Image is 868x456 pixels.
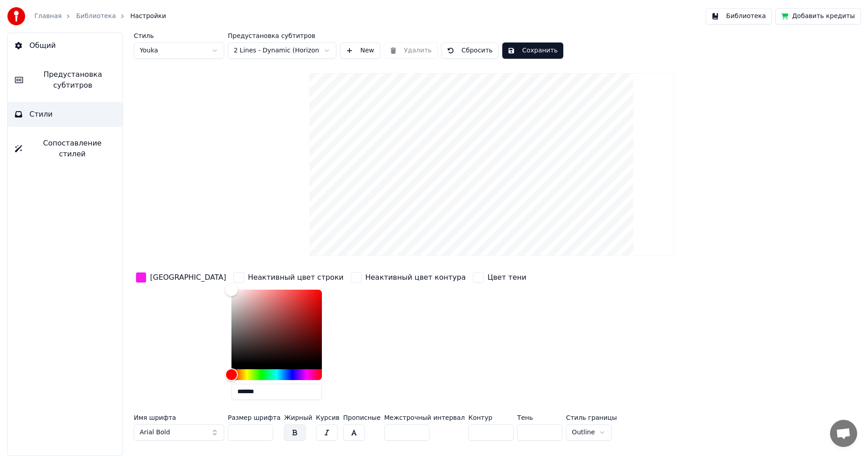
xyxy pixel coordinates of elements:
div: Color [231,290,322,364]
label: Жирный [284,414,312,421]
button: Неактивный цвет строки [231,270,345,285]
button: Стили [8,102,123,127]
button: Цвет тени [471,270,528,285]
div: Открытый чат [830,420,857,447]
button: Сбросить [441,42,499,59]
button: Предустановка субтитров [8,62,123,98]
a: Библиотека [76,12,116,21]
div: Неактивный цвет строки [248,272,344,283]
img: youka [7,7,25,25]
button: Неактивный цвет контура [349,270,467,285]
label: Контур [468,414,514,421]
button: [GEOGRAPHIC_DATA] [134,270,228,285]
label: Прописные [343,414,381,421]
div: Неактивный цвет контура [365,272,466,283]
a: Главная [34,12,61,21]
span: Стили [29,109,53,120]
button: Общий [8,33,123,58]
label: Размер шрифта [228,414,280,421]
label: Стиль [134,33,224,39]
span: Предустановка субтитров [30,69,115,91]
label: Тень [517,414,562,421]
span: Сопоставление стилей [29,138,115,160]
button: Сохранить [502,42,563,59]
div: Цвет тени [487,272,526,283]
label: Курсив [316,414,340,421]
label: Предустановка субтитров [228,33,336,39]
button: Добавить кредиты [775,8,861,24]
span: Arial Bold [140,428,170,437]
button: New [340,42,380,59]
nav: breadcrumb [34,12,166,21]
label: Имя шрифта [134,414,224,421]
button: Библиотека [706,8,772,24]
label: Межстрочный интервал [384,414,465,421]
button: Сопоставление стилей [8,131,123,167]
label: Стиль границы [566,414,617,421]
span: Настройки [130,12,166,21]
div: [GEOGRAPHIC_DATA] [150,272,226,283]
div: Hue [231,369,322,380]
span: Общий [29,40,56,51]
